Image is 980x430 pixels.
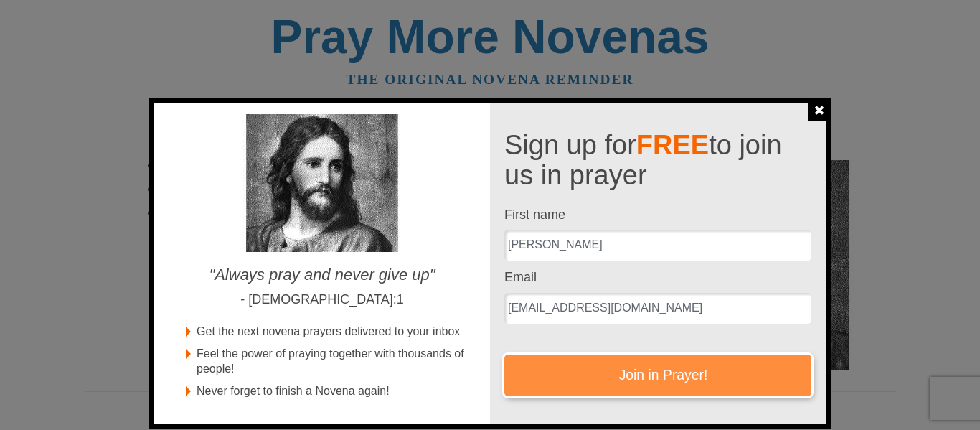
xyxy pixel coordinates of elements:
label: Email [504,266,537,289]
button: Join in Prayer! [504,355,811,396]
li: Get the next novena prayers delivered to your inbox [186,324,479,340]
button: Close [808,98,831,121]
li: Never forget to finish a Novena again! [186,384,479,399]
p: - [DEMOGRAPHIC_DATA]:1 [165,291,479,309]
div: Sign up for to join us in prayer [504,131,811,191]
h3: "Always pray and never give up" [165,266,479,309]
b: FREE [636,130,709,160]
img: Jesus [232,114,412,252]
li: Feel the power of praying together with thousands of people! [186,347,479,377]
label: First name [504,203,565,227]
